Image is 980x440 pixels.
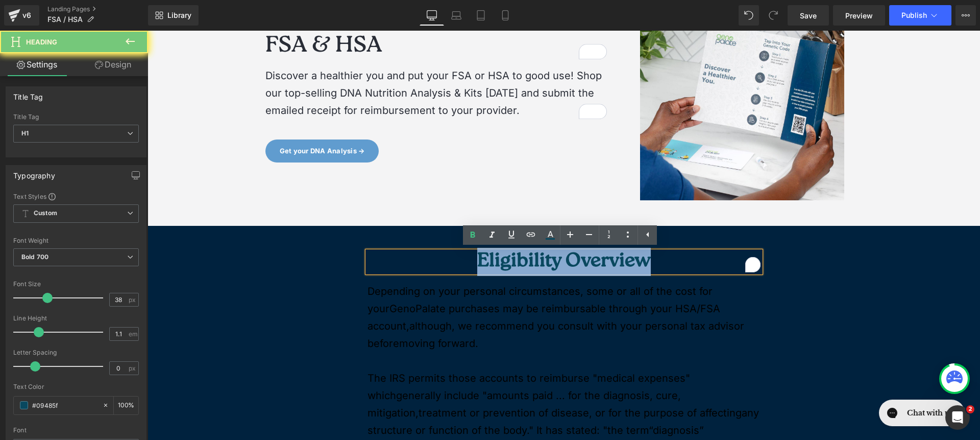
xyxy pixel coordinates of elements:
[845,10,873,21] span: Preview
[26,38,57,46] span: Heading
[420,5,444,26] a: Desktop
[13,427,139,434] div: Font
[220,359,533,388] span: generally include "amounts paid ... for the diagnosis, cure, mitigation,
[739,5,759,26] button: Undo
[13,281,139,288] div: Font Size
[13,237,139,244] div: Font Weight
[129,331,137,337] span: em
[47,15,83,24] span: FSA / HSA
[148,31,980,440] iframe: To enrich screen reader interactions, please activate Accessibility in Grammarly extension settings
[220,272,573,302] span: GenoPalate purchases may be reimbursable through your HSA/FSA account,
[21,129,29,137] b: H1
[469,5,493,26] a: Tablet
[13,315,139,322] div: Line Height
[220,252,613,321] p: Depending on your personal circumstances, some or all of the cost for your
[47,5,148,13] a: Landing Pages
[129,296,137,303] span: px
[148,5,199,26] a: New Library
[20,9,33,22] div: v6
[271,376,594,388] span: treatment or prevention of disease, or for the purpose of affecting
[889,5,951,26] button: Publish
[129,365,137,372] span: px
[13,166,55,180] div: Typography
[726,365,822,399] iframe: Gorgias live chat messenger
[13,87,43,101] div: Title Tag
[21,253,48,261] b: Bold 700
[13,349,139,356] div: Letter Spacing
[901,11,927,19] span: Publish
[34,209,57,218] b: Custom
[800,10,817,21] span: Save
[32,400,97,411] input: Color
[966,405,974,413] span: 2
[13,383,139,390] div: Text Color
[493,5,518,26] a: Mobile
[945,405,970,430] iframe: Intercom live chat
[252,307,331,319] span: moving forward.
[833,5,885,26] a: Preview
[220,221,613,242] h1: Eligibility Overview
[4,5,39,26] a: v6
[444,5,469,26] a: Laptop
[167,11,191,20] span: Library
[114,397,138,414] div: %
[13,192,139,200] div: Text Styles
[13,113,139,121] div: Title Tag
[955,5,976,26] button: More
[76,53,150,76] a: Design
[220,221,613,242] div: To enrich screen reader interactions, please activate Accessibility in Grammarly extension settings
[763,5,783,26] button: Redo
[220,289,597,319] span: although, we recommend you consult with your personal tax advisor before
